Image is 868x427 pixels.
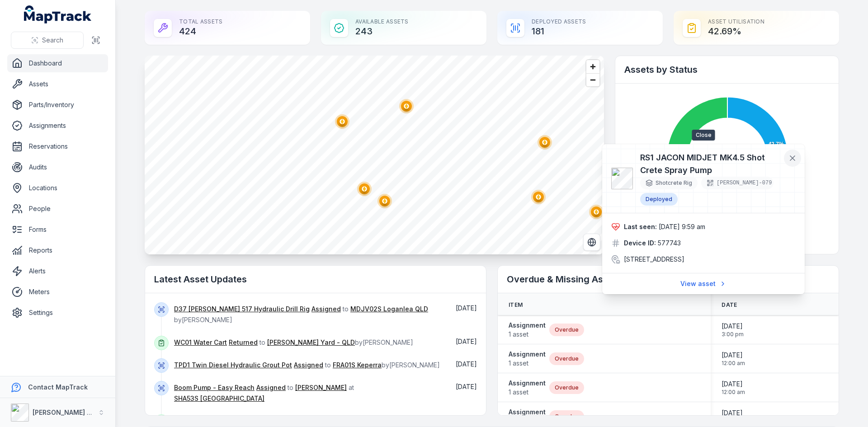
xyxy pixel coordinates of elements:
[640,151,781,177] h3: RS1 JACON MIDJET MK4.5 Shot Crete Spray Pump
[722,322,744,331] span: [DATE]
[456,383,477,390] time: 10/2/2025, 7:30:49 AM
[640,193,678,206] div: Deployed
[350,305,428,314] a: MDJV02S Loganlea QLD
[509,330,546,339] span: 1 asset
[509,301,523,309] span: Item
[659,223,705,230] span: [DATE] 9:59 am
[659,223,705,230] time: 10/3/2025, 9:59:26 AM
[7,283,108,301] a: Meters
[456,304,477,312] span: [DATE]
[174,338,227,347] a: WC01 Water Cart
[549,324,584,336] div: Overdue
[456,338,477,345] time: 10/7/2025, 8:37:43 AM
[509,321,546,330] strong: Assignment
[295,383,347,392] a: [PERSON_NAME]
[229,338,258,347] a: Returned
[456,383,477,390] span: [DATE]
[174,361,440,369] span: to by [PERSON_NAME]
[586,60,599,73] button: Zoom in
[701,177,774,189] div: [PERSON_NAME]-079
[11,32,84,49] button: Search
[722,408,745,425] time: 9/13/2025, 12:00:00 AM
[722,351,745,367] time: 7/31/2025, 12:00:00 AM
[456,360,477,368] span: [DATE]
[692,130,715,141] span: Close
[174,305,310,314] a: D37 [PERSON_NAME] 517 Hydraulic Drill Rig
[722,322,744,338] time: 9/30/2025, 3:00:00 PM
[333,361,382,370] a: FRA01S Keperra
[624,63,830,76] h2: Assets by Status
[722,331,744,338] span: 3:00 pm
[294,361,323,370] a: Assigned
[7,54,108,72] a: Dashboard
[549,352,584,365] div: Overdue
[509,350,546,359] strong: Assignment
[267,338,355,347] a: [PERSON_NAME] Yard - QLD
[145,56,604,254] canvas: Map
[586,73,599,86] button: Zoom out
[456,338,477,345] span: [DATE]
[256,383,286,392] a: Assigned
[28,383,88,391] strong: Contact MapTrack
[42,36,63,45] span: Search
[7,158,108,176] a: Audits
[509,388,546,397] span: 1 asset
[7,75,108,93] a: Assets
[174,383,255,392] a: Boom Pump - Easy Reach
[509,408,546,426] a: Assignment
[624,239,656,248] strong: Device ID:
[174,338,413,346] span: to by [PERSON_NAME]
[7,137,108,155] a: Reservations
[509,359,546,368] span: 1 asset
[174,361,292,370] a: TPD1 Twin Diesel Hydraulic Grout Pot
[722,408,745,418] span: [DATE]
[154,273,477,286] h2: Latest Asset Updates
[722,380,745,389] span: [DATE]
[549,410,584,423] div: Overdue
[7,262,108,280] a: Alerts
[722,389,745,396] span: 12:00 am
[549,381,584,394] div: Overdue
[624,222,657,231] strong: Last seen:
[583,234,600,251] button: Switch to Satellite View
[509,350,546,368] a: Assignment1 asset
[24,5,92,23] a: MapTrack
[456,304,477,312] time: 10/7/2025, 8:40:17 AM
[7,304,108,322] a: Settings
[509,379,546,397] a: Assignment1 asset
[174,305,428,324] span: to by [PERSON_NAME]
[7,221,108,239] a: Forms
[722,380,745,396] time: 9/14/2025, 12:00:00 AM
[174,384,354,402] span: to at
[507,273,830,286] h2: Overdue & Missing Assets
[722,301,737,309] span: Date
[33,408,107,416] strong: [PERSON_NAME] Group
[624,255,684,264] span: [STREET_ADDRESS]
[174,394,264,403] a: SHA53S [GEOGRAPHIC_DATA]
[656,179,692,187] span: Shotcrete Rig
[311,305,341,314] a: Assigned
[7,241,108,259] a: Reports
[675,275,732,292] a: View asset
[456,360,477,368] time: 10/2/2025, 11:37:16 AM
[509,408,546,417] strong: Assignment
[7,200,108,218] a: People
[722,360,745,367] span: 12:00 am
[7,117,108,135] a: Assignments
[7,96,108,114] a: Parts/Inventory
[722,351,745,360] span: [DATE]
[509,321,546,339] a: Assignment1 asset
[7,179,108,197] a: Locations
[509,379,546,388] strong: Assignment
[658,239,681,248] span: 577743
